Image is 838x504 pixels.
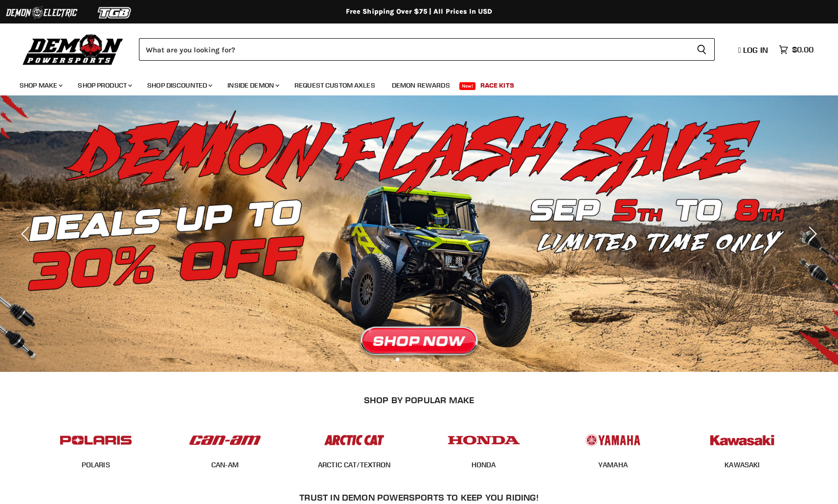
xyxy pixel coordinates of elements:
a: YAMAHA [598,460,628,469]
img: Demon Powersports [20,32,127,67]
span: KAWASAKI [725,460,760,470]
a: KAWASAKI [725,460,760,469]
li: Page dot 5 [439,358,442,361]
h2: SHOP BY POPULAR MAKE [40,395,798,405]
span: YAMAHA [598,460,628,470]
img: TGB Logo 2 [78,3,152,22]
ul: Main menu [12,71,811,95]
a: Race Kits [473,75,521,95]
span: ARCTIC CAT/TEXTRON [318,460,391,470]
div: Free Shipping Over $75 | All Prices In USD [28,7,811,16]
a: Inside Demon [220,75,285,95]
a: $0.00 [774,43,818,57]
button: Previous [17,224,37,244]
img: POPULAR_MAKE_logo_4_4923a504-4bac-4306-a1be-165a52280178.jpg [446,425,522,455]
a: HONDA [472,460,496,469]
img: POPULAR_MAKE_logo_6_76e8c46f-2d1e-4ecc-b320-194822857d41.jpg [704,425,780,455]
a: Log in [734,46,774,54]
li: Page dot 1 [396,358,399,361]
a: ARCTIC CAT/TEXTRON [318,460,391,469]
a: Shop Product [70,75,138,95]
button: Search [689,38,715,61]
a: Shop Discounted [140,75,218,95]
span: HONDA [472,460,496,470]
span: POLARIS [82,460,110,470]
input: Search [139,38,689,61]
form: Product [139,38,715,61]
a: Shop Make [12,75,68,95]
img: POPULAR_MAKE_logo_5_20258e7f-293c-4aac-afa8-159eaa299126.jpg [575,425,651,455]
img: POPULAR_MAKE_logo_1_adc20308-ab24-48c4-9fac-e3c1a623d575.jpg [187,425,263,455]
li: Page dot 2 [407,358,410,361]
img: POPULAR_MAKE_logo_3_027535af-6171-4c5e-a9bc-f0eccd05c5d6.jpg [316,425,392,455]
a: CAN-AM [211,460,239,469]
h2: Trust In Demon Powersports To Keep You Riding! [51,492,787,503]
span: CAN-AM [211,460,239,470]
a: POLARIS [82,460,110,469]
span: New! [459,82,476,90]
li: Page dot 4 [428,358,431,361]
img: POPULAR_MAKE_logo_2_dba48cf1-af45-46d4-8f73-953a0f002620.jpg [58,425,134,455]
a: Demon Rewards [385,75,457,95]
li: Page dot 3 [417,358,421,361]
span: Log in [743,45,768,55]
span: $0.00 [792,45,814,54]
button: Next [801,224,821,244]
img: Demon Electric Logo 2 [5,3,78,22]
a: Request Custom Axles [287,75,383,95]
